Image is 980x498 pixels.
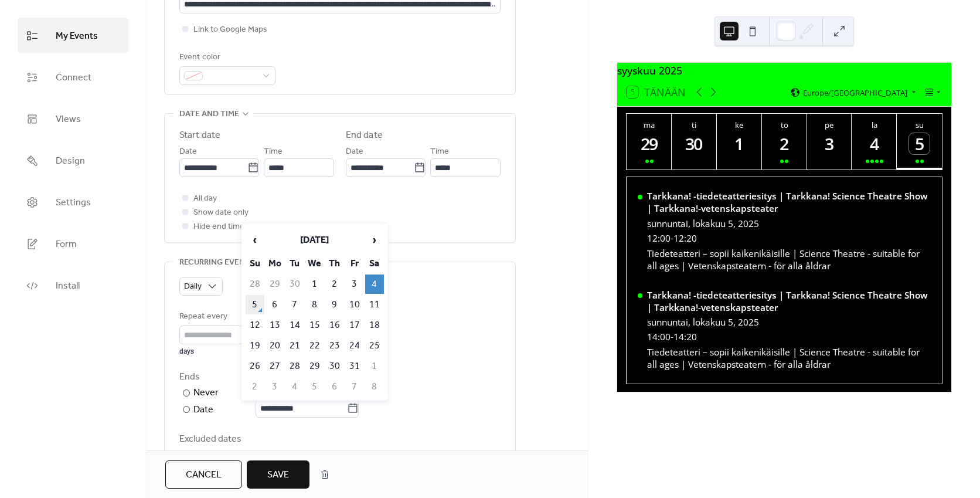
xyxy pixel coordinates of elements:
[179,370,498,384] div: Ends
[266,377,284,397] td: 3
[325,254,344,273] th: Th
[671,331,673,343] span: -
[56,110,81,128] span: Views
[365,336,384,355] td: 25
[774,133,795,154] div: 2
[285,254,304,273] th: Tu
[647,346,931,371] div: Tiedeteatteri – sopii kaikenikäisille | Science Theatre - suitable for all ages | Vetenskapsteate...
[729,133,750,154] div: 1
[193,386,219,400] div: Never
[305,275,324,294] td: 1
[345,357,364,376] td: 31
[630,120,668,130] div: ma
[346,145,363,159] span: Date
[266,228,364,253] th: [DATE]
[18,101,128,137] a: Views
[179,256,250,270] span: Recurring event
[675,120,713,130] div: ti
[305,316,324,335] td: 15
[18,59,128,95] a: Connect
[56,194,91,212] span: Settings
[647,289,931,314] div: Tarkkana! -tiedeteatteriesitys | Tarkkana! Science Theatre Show | Tarkkana!-vetenskapsteater
[325,275,344,294] td: 2
[184,279,202,294] span: Daily
[56,152,85,170] span: Design
[165,460,242,489] button: Cancel
[909,133,930,154] div: 5
[325,336,344,355] td: 23
[305,357,324,376] td: 29
[285,275,304,294] td: 30
[365,275,384,294] td: 4
[193,23,267,37] span: Link to Google Maps
[345,316,364,335] td: 17
[765,120,804,130] div: to
[179,347,271,356] div: days
[672,114,717,170] button: ti30
[56,235,77,253] span: Form
[266,316,284,335] td: 13
[325,357,344,376] td: 30
[647,218,931,230] div: sunnuntai, lokakuu 5, 2025
[897,114,942,170] button: su5
[56,69,91,87] span: Connect
[325,295,344,314] td: 9
[285,316,304,335] td: 14
[264,145,283,159] span: Time
[345,254,364,273] th: Fr
[267,468,289,482] span: Save
[266,336,284,355] td: 20
[246,357,264,376] td: 26
[266,295,284,314] td: 6
[246,228,264,252] span: ‹
[179,50,273,65] div: Event color
[193,206,249,220] span: Show date only
[246,254,264,273] th: Su
[179,145,197,159] span: Date
[246,377,264,397] td: 2
[807,114,852,170] button: pe3
[345,336,364,355] td: 24
[430,145,449,159] span: Time
[365,295,384,314] td: 11
[179,107,239,121] span: Date and time
[56,277,80,295] span: Install
[193,192,217,206] span: All day
[18,184,128,220] a: Settings
[684,133,705,154] div: 30
[627,114,672,170] button: ma29
[811,120,849,130] div: pe
[305,377,324,397] td: 5
[673,232,697,245] span: 12:20
[285,336,304,355] td: 21
[18,267,128,303] a: Install
[18,143,128,178] a: Design
[285,357,304,376] td: 28
[18,18,128,53] a: My Events
[193,402,359,418] div: Date
[345,377,364,397] td: 7
[345,295,364,314] td: 10
[246,316,264,335] td: 12
[671,232,673,245] span: -
[266,254,284,273] th: Mo
[717,114,762,170] button: ke1
[247,460,309,489] button: Save
[18,226,128,262] a: Form
[346,128,383,143] div: End date
[56,27,98,45] span: My Events
[762,114,807,170] button: to2
[305,336,324,355] td: 22
[266,357,284,376] td: 27
[285,377,304,397] td: 4
[819,133,840,154] div: 3
[852,114,897,170] button: la4
[179,310,268,324] div: Repeat every
[864,133,885,154] div: 4
[365,377,384,397] td: 8
[647,316,931,328] div: sunnuntai, lokakuu 5, 2025
[855,120,893,130] div: la
[617,63,951,78] div: syyskuu 2025
[647,232,671,245] span: 12:00
[673,331,697,343] span: 14:20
